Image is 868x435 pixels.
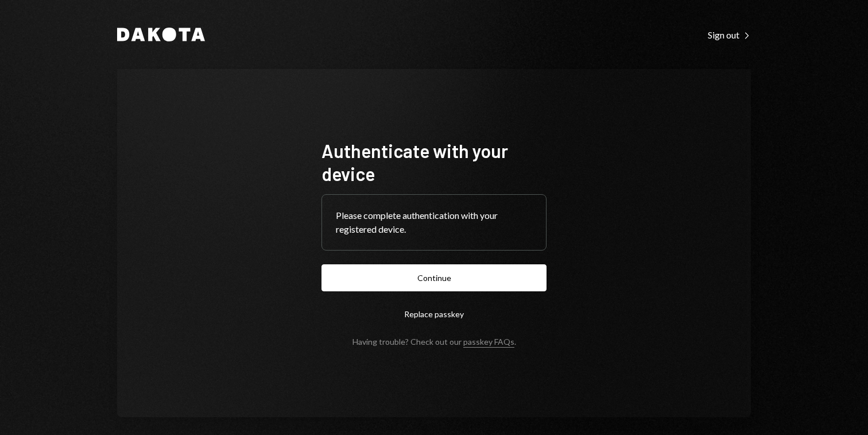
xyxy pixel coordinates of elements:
a: passkey FAQs [463,337,514,348]
a: Sign out [708,28,751,41]
div: Sign out [708,29,751,41]
h1: Authenticate with your device [321,139,547,185]
button: Continue [321,264,547,291]
div: Having trouble? Check out our . [352,337,516,347]
div: Please complete authentication with your registered device. [336,209,532,236]
button: Replace passkey [321,301,547,328]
